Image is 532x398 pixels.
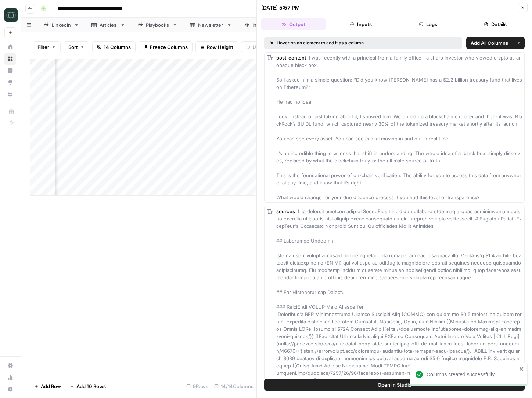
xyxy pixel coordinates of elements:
[241,41,270,53] button: Undo
[52,21,71,29] div: Linkedin
[4,383,16,395] button: Help + Support
[276,55,524,200] span: I was recently with a principal from a family office—a sharp investor who viewed crypto as an opa...
[4,372,16,383] a: Usage
[4,88,16,100] a: Your Data
[37,43,49,51] span: Filter
[378,381,411,388] span: Open In Studio
[427,371,517,378] div: Columns created successfully
[519,366,524,372] button: close
[252,43,265,51] span: Undo
[64,41,89,53] button: Sort
[207,43,233,51] span: Row Height
[261,18,326,30] button: Output
[33,41,61,53] button: Filter
[4,41,16,53] a: Home
[4,360,16,372] a: Settings
[68,43,78,51] span: Sort
[37,18,85,32] a: Linkedin
[4,65,16,76] a: Insights
[238,18,280,32] a: Inspo
[150,43,188,51] span: Freeze Columns
[30,380,65,392] button: Add Row
[270,40,410,46] div: Hover on an element to add it as a column
[471,39,508,47] span: Add All Columns
[41,383,61,390] span: Add Row
[276,55,306,61] span: post_content
[104,43,131,51] span: 14 Columns
[4,76,16,88] a: Opportunities
[92,41,136,53] button: 14 Columns
[264,379,525,391] button: Open In Studio
[261,4,300,11] div: [DATE] 5:57 PM
[139,41,193,53] button: Freeze Columns
[195,41,238,53] button: Row Height
[4,8,18,22] img: Catalyst Logo
[198,21,224,29] div: Newsletter
[252,21,265,29] div: Inspo
[396,18,460,30] button: Logs
[4,53,16,65] a: Browse
[4,6,16,24] button: Workspace: Catalyst
[463,18,528,30] button: Details
[76,383,106,390] span: Add 10 Rows
[466,37,513,49] button: Add All Columns
[85,18,132,32] a: Articles
[211,380,256,392] div: 14/14 Columns
[276,208,295,214] span: sources
[146,21,169,29] div: Playbooks
[132,18,184,32] a: Playbooks
[328,18,393,30] button: Inputs
[184,18,238,32] a: Newsletter
[183,380,211,392] div: 9 Rows
[65,380,110,392] button: Add 10 Rows
[100,21,117,29] div: Articles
